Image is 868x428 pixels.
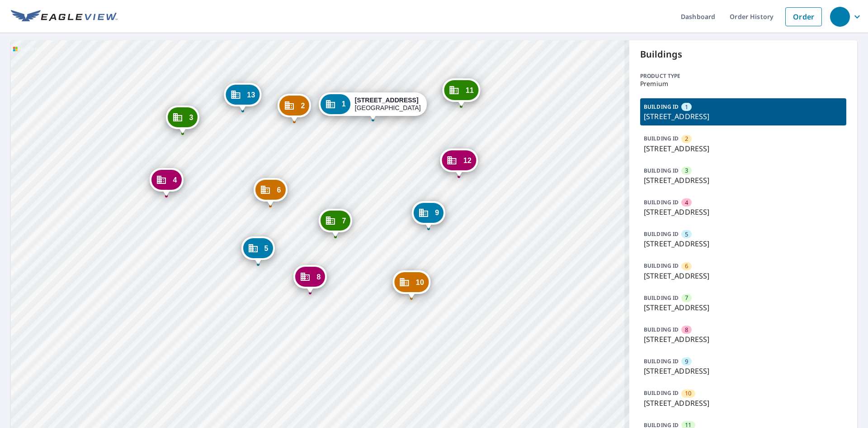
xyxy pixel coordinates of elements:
span: 4 [173,177,177,183]
div: Dropped pin, building 8, Commercial property, 15339 Oak Apple Ct Winter Garden, FL 34787-6152 [293,265,327,293]
span: 5 [264,245,268,252]
strong: [STREET_ADDRESS] [355,96,419,104]
span: 5 [685,230,688,239]
div: Dropped pin, building 11, Commercial property, 15228 W Colonial Dr Winter Garden, FL 34787 [443,78,480,106]
div: Dropped pin, building 2, Commercial property, 15300 W Colonial Dr Winter Garden, FL 34787 [278,94,311,122]
p: [STREET_ADDRESS] [644,270,843,281]
div: Dropped pin, building 4, Commercial property, 15300 W Colonial Dr Winter Garden, FL 34787 [150,168,183,196]
p: [STREET_ADDRESS] [644,175,843,186]
span: 1 [685,103,688,111]
p: [STREET_ADDRESS] [644,365,843,376]
p: [STREET_ADDRESS] [644,398,843,409]
span: 11 [466,87,474,94]
span: 8 [316,274,321,280]
p: Buildings [640,48,846,61]
p: BUILDING ID [644,262,679,269]
div: [GEOGRAPHIC_DATA] [355,96,421,112]
p: BUILDING ID [644,103,679,111]
span: 2 [301,102,305,109]
span: 3 [685,166,688,175]
div: Dropped pin, building 9, Commercial property, 15300 W Colonial Dr Winter Garden, FL 34787 [412,201,445,229]
span: 8 [685,326,688,334]
div: Dropped pin, building 10, Commercial property, 15300 W Colonial Dr Winter Garden, FL 34787 [393,270,430,298]
img: EV Logo [11,10,118,24]
p: BUILDING ID [644,294,679,302]
span: 9 [435,209,439,216]
span: 3 [189,114,193,121]
span: 10 [416,279,424,286]
p: [STREET_ADDRESS] [644,334,843,345]
p: Product type [640,72,846,80]
span: 4 [685,198,688,207]
span: 6 [685,262,688,270]
div: Dropped pin, building 13, Commercial property, 15300 W Colonial Dr Winter Garden, FL 34787 [224,83,261,111]
p: [STREET_ADDRESS] [644,238,843,249]
p: [STREET_ADDRESS] [644,111,843,122]
div: Dropped pin, building 7, Commercial property, 15300 W Colonial Dr Winter Garden, FL 34787 [319,209,352,237]
p: Premium [640,80,846,87]
p: [STREET_ADDRESS] [644,143,843,154]
span: 10 [685,389,691,398]
p: [STREET_ADDRESS] [644,302,843,313]
span: 12 [463,157,472,164]
p: [STREET_ADDRESS] [644,207,843,217]
span: 13 [247,91,255,98]
p: BUILDING ID [644,135,679,142]
p: BUILDING ID [644,326,679,333]
p: BUILDING ID [644,167,679,174]
span: 1 [342,101,346,107]
p: BUILDING ID [644,389,679,397]
div: Dropped pin, building 3, Commercial property, 15300 W Colonial Dr Winter Garden, FL 34787 [166,106,199,134]
p: BUILDING ID [644,230,679,238]
p: BUILDING ID [644,198,679,206]
div: Dropped pin, building 5, Commercial property, 15345 Oak Apple Ct Winter Garden, FL 34787-6152 [241,236,274,264]
span: 7 [685,293,688,302]
p: BUILDING ID [644,357,679,365]
div: Dropped pin, building 1, Commercial property, 15300 W Colonial Dr Winter Garden, FL 34787 [319,92,427,120]
div: Dropped pin, building 12, Commercial property, 15300 W Colonial Dr Winter Garden, FL 34787 [440,149,478,177]
span: 9 [685,357,688,366]
span: 6 [277,187,281,193]
a: Order [785,7,822,26]
div: Dropped pin, building 6, Commercial property, 15300 W Colonial Dr Winter Garden, FL 34787 [254,178,287,206]
span: 7 [342,217,346,224]
span: 2 [685,135,688,143]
